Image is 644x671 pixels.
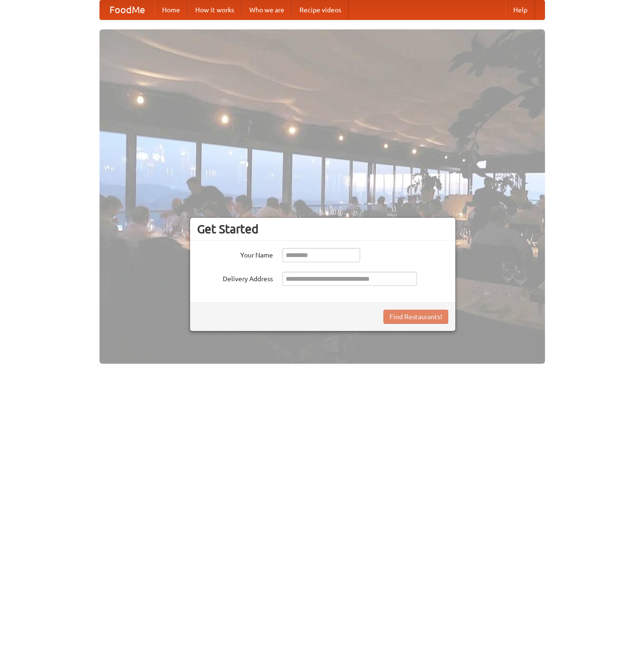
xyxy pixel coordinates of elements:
[197,248,273,260] label: Your Name
[292,0,349,19] a: Recipe videos
[100,0,154,19] a: FoodMe
[242,0,292,19] a: Who we are
[154,0,188,19] a: Home
[197,222,448,236] h3: Get Started
[383,310,448,324] button: Find Restaurants!
[188,0,242,19] a: How it works
[506,0,535,19] a: Help
[197,272,273,284] label: Delivery Address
